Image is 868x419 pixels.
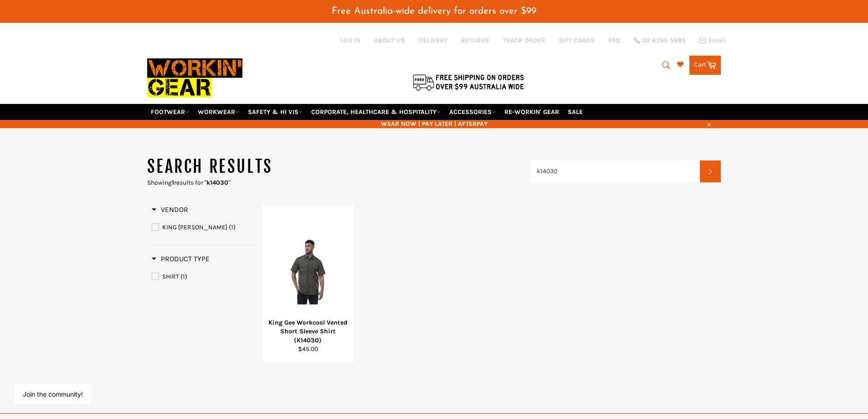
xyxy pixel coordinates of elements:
span: Email [709,37,726,44]
a: ABOUT US [374,36,405,45]
span: WEAR NOW | PAY LATER | AFTERPAY [147,119,721,128]
input: Search [530,160,700,182]
a: DELIVERY [419,36,447,45]
a: KING GEE [152,222,257,233]
p: Showing results for " " [147,178,530,187]
a: GIFT CARDS [559,36,595,45]
img: Workin Gear leaders in Workwear, Safety Boots, PPE, Uniforms. Australia's No.1 in Workwear [147,52,242,103]
a: SALE [564,104,586,120]
span: KING [PERSON_NAME] [162,223,227,231]
span: Free Australia-wide delivery for orders over $99 [332,6,536,16]
a: SAFETY & HI VIS [244,104,306,120]
span: Vendor [152,205,188,214]
button: Join the community! [23,390,83,398]
a: WORKWEAR [194,104,243,120]
img: Flat $9.95 shipping Australia wide [411,72,525,92]
a: TRACK ORDER [503,36,545,45]
a: RETURNS [461,36,489,45]
span: Product Type [152,254,210,263]
h1: Search results [147,155,530,178]
span: 02 6280 5885 [642,37,685,44]
a: CORPORATE, HEALTHCARE & HOSPITALITY [308,104,444,120]
strong: k14030 [206,179,228,186]
a: Email [699,37,726,44]
h3: Product Type [152,254,210,264]
a: Log in [340,36,360,44]
a: ACCESSORIES [446,104,499,120]
h3: Vendor [152,205,188,214]
a: SHIRT [152,272,257,282]
strong: 1 [172,179,174,186]
div: King Gee Workcool Vented Short Sleeve Shirt (K14030) [268,318,348,345]
a: FAQ [608,36,620,45]
a: King Gee Workcool Vented Short Sleeve Shirt (K14030)King Gee Workcool Vented Short Sleeve Shirt (... [262,205,354,363]
a: FOOTWEAR [147,104,193,120]
span: (1) [229,223,236,231]
a: 02 6280 5885 [634,37,685,44]
a: RE-WORKIN' GEAR [501,104,563,120]
span: SHIRT [162,273,179,280]
a: Cart [689,56,721,75]
span: (1) [180,273,187,280]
